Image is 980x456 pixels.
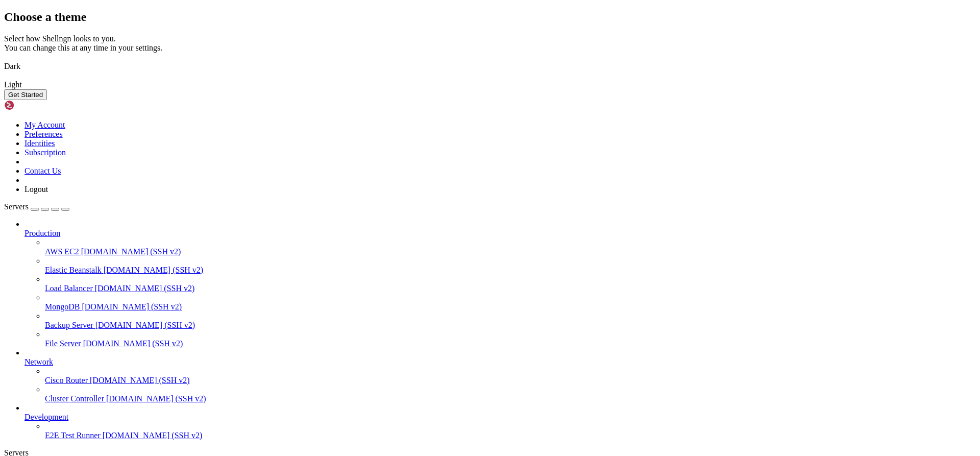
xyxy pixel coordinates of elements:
a: Load Balancer [DOMAIN_NAME] (SSH v2) [45,284,976,293]
span: Cisco Router [45,376,88,385]
li: MongoDB [DOMAIN_NAME] (SSH v2) [45,293,976,311]
span: MongoDB [45,302,80,311]
a: E2E Test Runner [DOMAIN_NAME] (SSH v2) [45,431,976,440]
h2: Choose a theme [4,10,976,24]
span: [DOMAIN_NAME] (SSH v2) [81,247,181,256]
li: Development [24,403,976,440]
span: E2E Test Runner [45,431,101,440]
li: Production [24,220,976,348]
span: Servers [4,202,29,211]
span: [DOMAIN_NAME] (SSH v2) [82,302,182,311]
a: File Server [DOMAIN_NAME] (SSH v2) [45,339,976,348]
span: [DOMAIN_NAME] (SSH v2) [103,431,203,440]
li: File Server [DOMAIN_NAME] (SSH v2) [45,330,976,348]
span: [DOMAIN_NAME] (SSH v2) [104,266,204,274]
span: [DOMAIN_NAME] (SSH v2) [83,339,183,348]
span: File Server [45,339,81,348]
span: AWS EC2 [45,247,79,256]
span: Development [24,413,68,421]
span: [DOMAIN_NAME] (SSH v2) [106,394,206,403]
a: Servers [4,202,69,211]
li: E2E Test Runner [DOMAIN_NAME] (SSH v2) [45,422,976,440]
a: Cisco Router [DOMAIN_NAME] (SSH v2) [45,376,976,385]
span: Cluster Controller [45,394,104,403]
a: Development [24,413,976,422]
a: Contact Us [24,166,61,175]
span: Backup Server [45,321,93,329]
a: AWS EC2 [DOMAIN_NAME] (SSH v2) [45,247,976,256]
span: Load Balancer [45,284,93,293]
button: Get Started [4,89,47,100]
a: Logout [24,185,48,194]
a: Elastic Beanstalk [DOMAIN_NAME] (SSH v2) [45,266,976,275]
a: Production [24,229,976,238]
a: Preferences [24,130,63,138]
span: Production [24,229,60,237]
div: Select how Shellngn looks to you. You can change this at any time in your settings. [4,34,976,53]
span: [DOMAIN_NAME] (SSH v2) [90,376,190,385]
a: Backup Server [DOMAIN_NAME] (SSH v2) [45,321,976,330]
li: Elastic Beanstalk [DOMAIN_NAME] (SSH v2) [45,256,976,275]
span: Elastic Beanstalk [45,266,102,274]
a: My Account [24,121,65,129]
li: Cisco Router [DOMAIN_NAME] (SSH v2) [45,367,976,385]
li: Load Balancer [DOMAIN_NAME] (SSH v2) [45,275,976,293]
span: Network [24,357,53,366]
li: Cluster Controller [DOMAIN_NAME] (SSH v2) [45,385,976,403]
a: Subscription [24,148,66,157]
a: Network [24,357,976,367]
span: [DOMAIN_NAME] (SSH v2) [95,321,195,329]
span: [DOMAIN_NAME] (SSH v2) [95,284,195,293]
div: Dark [4,62,976,71]
a: Cluster Controller [DOMAIN_NAME] (SSH v2) [45,394,976,403]
div: Light [4,80,976,89]
a: Identities [24,139,55,148]
img: Shellngn [4,100,63,110]
a: MongoDB [DOMAIN_NAME] (SSH v2) [45,302,976,311]
li: Backup Server [DOMAIN_NAME] (SSH v2) [45,311,976,330]
li: AWS EC2 [DOMAIN_NAME] (SSH v2) [45,238,976,256]
li: Network [24,348,976,403]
